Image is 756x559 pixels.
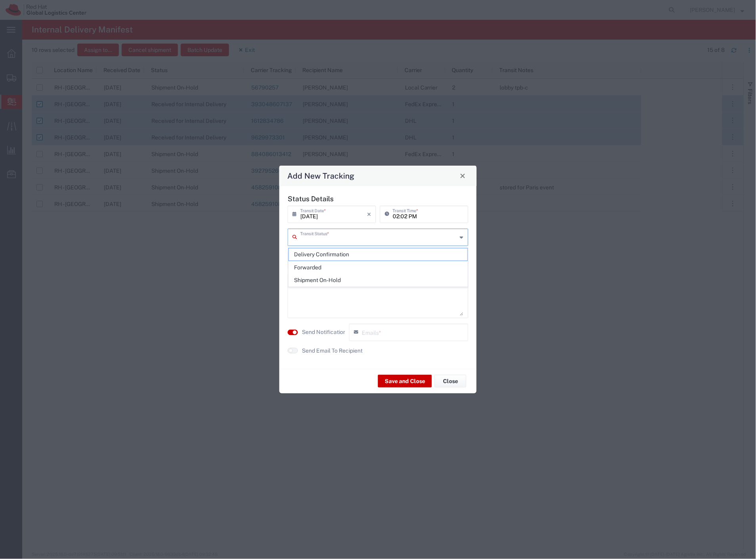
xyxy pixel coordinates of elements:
agx-label: Send Notification [302,328,345,336]
span: Shipment On-Hold [289,274,468,286]
span: Forwarded [289,261,468,274]
label: Send Email To Recipient [302,347,363,355]
label: Send Notification [302,328,346,336]
i: × [367,208,371,221]
h5: Status Details [288,195,468,203]
button: Close [435,375,466,387]
h4: Add New Tracking [288,170,355,181]
button: Save and Close [378,375,432,387]
button: Close [457,170,468,181]
span: Delivery Confirmation [289,248,468,261]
